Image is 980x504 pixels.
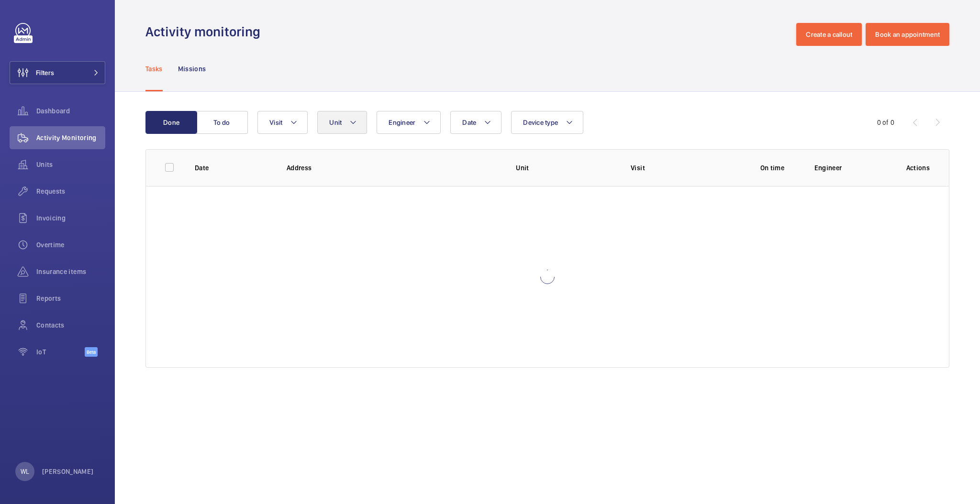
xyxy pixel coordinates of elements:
span: Unit [329,119,342,126]
p: Engineer [814,163,891,173]
p: Date [195,163,271,173]
p: Unit [516,163,615,173]
h1: Activity monitoring [145,23,266,41]
p: [PERSON_NAME] [42,467,94,476]
button: Filters [10,61,105,84]
p: Missions [178,64,206,74]
button: Done [145,111,197,134]
span: Device type [523,119,558,126]
button: Book an appointment [866,23,949,46]
div: 0 of 0 [877,118,894,127]
span: Invoicing [36,213,105,223]
span: Insurance items [36,267,105,276]
p: Address [287,163,501,173]
p: Actions [906,163,930,173]
span: Engineer [389,119,415,126]
span: Dashboard [36,106,105,116]
button: Date [450,111,501,134]
button: Create a callout [796,23,862,46]
button: Device type [511,111,583,134]
span: Visit [269,119,282,126]
span: Reports [36,294,105,303]
span: Beta [85,347,98,357]
button: Unit [317,111,367,134]
span: Filters [36,68,54,77]
span: Contacts [36,320,105,330]
button: To do [196,111,248,134]
span: IoT [36,347,85,357]
button: Visit [257,111,308,134]
span: Requests [36,186,105,196]
button: Engineer [377,111,441,134]
span: Date [462,119,476,126]
p: On time [746,163,799,173]
p: WL [21,467,29,476]
p: Visit [631,163,730,173]
span: Units [36,160,105,169]
span: Activity Monitoring [36,133,105,142]
span: Overtime [36,240,105,250]
p: Tasks [145,64,163,74]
